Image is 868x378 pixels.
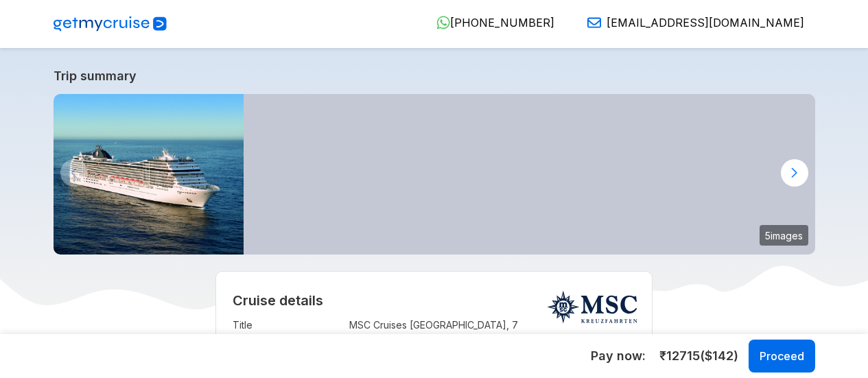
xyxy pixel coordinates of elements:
td: : [342,316,349,349]
small: 5 images [760,225,808,246]
img: Email [587,16,601,29]
img: WhatsApp [436,16,450,29]
span: [EMAIL_ADDRESS][DOMAIN_NAME] [607,16,804,29]
span: ₹ 12715 ($ 142 ) [659,347,738,365]
img: po_public_area_sport_06.jpg [624,94,815,255]
span: [PHONE_NUMBER] [450,16,554,29]
img: po_public_area_entertainment_leisure_05.jpg [244,94,434,255]
h5: Pay now: [591,348,646,364]
td: Title [233,316,342,349]
td: MSC Cruises [GEOGRAPHIC_DATA], 7 Nights [349,316,636,349]
button: Proceed [749,340,815,373]
h2: Cruise details [233,292,636,309]
a: Trip summary [54,69,815,83]
img: msc-poesia_bow_orientation-right_sea_2480.jpg [54,94,244,255]
img: po_public_area_spa_04.jpg [434,94,625,255]
a: [PHONE_NUMBER] [425,16,554,29]
a: [EMAIL_ADDRESS][DOMAIN_NAME] [576,16,804,29]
